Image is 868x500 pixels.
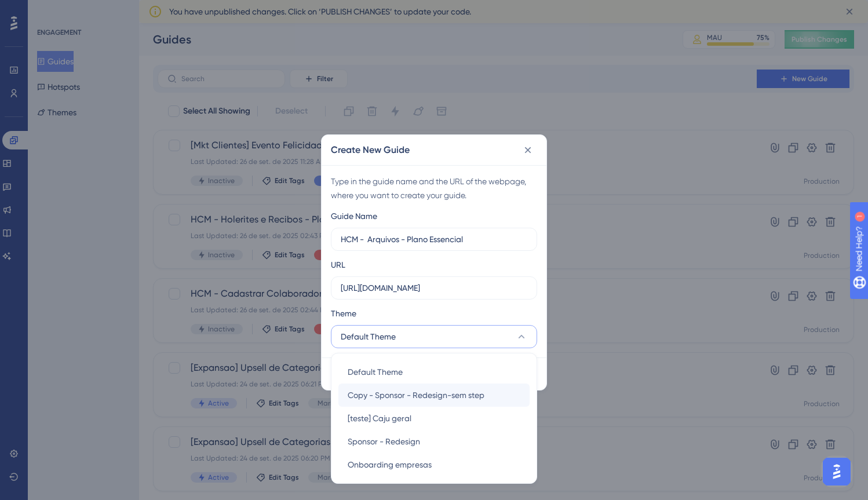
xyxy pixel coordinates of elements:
div: Guide Name [331,209,377,223]
span: Default Theme [341,330,396,344]
h2: Create New Guide [331,143,410,157]
span: Theme [331,306,356,320]
span: [teste] Caju geral [348,411,411,425]
div: Type in the guide name and the URL of the webpage, where you want to create your guide. [331,174,537,202]
span: Onboarding empresas [348,458,432,472]
span: Copy - Sponsor - Redesign-sem step [348,388,484,402]
span: Sponsor - Redesign [348,435,420,448]
span: Need Help? [27,3,72,17]
div: URL [331,258,345,272]
div: 1 [81,6,84,15]
input: https://www.example.com [341,282,527,294]
span: Default Theme [348,365,403,379]
input: How to Create [341,233,527,246]
iframe: UserGuiding AI Assistant Launcher [819,454,854,489]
